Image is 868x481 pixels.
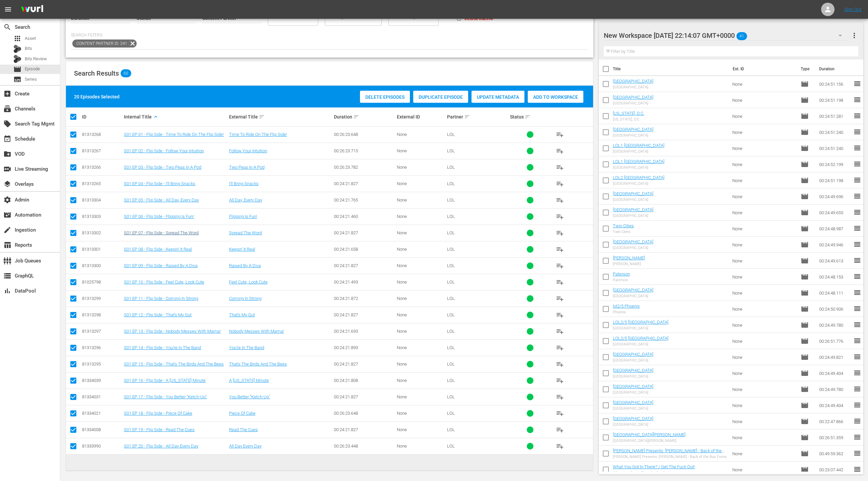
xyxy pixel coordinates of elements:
[229,296,262,301] a: Coming In Strong
[397,197,445,203] div: None
[797,60,815,78] th: Type
[850,27,858,44] button: more_vert
[124,378,206,383] a: S01 EP 16 - Flip Side - A [US_STATE] Minute
[13,34,21,43] span: Asset
[815,60,855,78] th: Duration
[552,274,568,290] button: playlist_add
[730,221,798,237] td: None
[552,209,568,225] button: playlist_add
[853,305,861,313] span: reorder
[816,205,853,221] td: 00:24:49.655
[816,301,853,317] td: 00:24:50.906
[613,320,668,325] a: LOL2/5 [GEOGRAPHIC_DATA]
[447,312,455,317] span: LOL
[613,111,644,116] a: [US_STATE], D.C.
[82,230,122,235] div: 81313302
[397,181,445,186] div: None
[3,211,11,219] span: Automation
[229,279,268,285] a: Feel Cute, Look Cute
[124,247,192,252] a: S01 EP 08 - Flip Side - Keepin' It Real
[413,91,468,103] button: Duplicate Episode
[853,272,861,280] span: reorder
[472,91,524,103] button: Update Metadata
[334,132,395,137] div: 00:26:23.648
[853,289,861,297] span: reorder
[229,132,287,137] a: Time To Ride On The Flip Side!
[556,377,564,385] span: playlist_add
[71,32,588,38] p: Search Filters:
[229,345,264,350] a: You're In The Band
[613,384,653,389] a: [GEOGRAPHIC_DATA]
[853,240,861,248] span: reorder
[16,2,48,17] img: ans4CAIJ8jUAAAAAAAAAAAAAAAAAAAAAAAAgQb4GAAAAAAAAAAAAAAAAAAAAAAAAJMjXAAAAAAAAAAAAAAAAAAAAAAAAgAT5G...
[229,263,261,268] a: Raised By A Diva
[801,273,809,281] span: Episode
[3,180,11,188] span: Overlays
[613,197,653,202] div: [GEOGRAPHIC_DATA]
[124,113,227,121] div: Internal Title
[816,317,853,333] td: 00:24:49.780
[229,197,262,203] a: All Day, Every Day
[82,312,122,317] div: 81313298
[472,94,524,100] span: Update Metadata
[229,247,255,252] a: Keepin' It Real
[124,279,204,285] a: S01 EP 10 - Flip Side - Feel Cute, Look Cute
[556,409,564,417] span: playlist_add
[13,45,21,53] div: Bits
[82,197,122,203] div: 81313304
[613,230,634,234] div: Twin Cities
[334,312,395,317] div: 00:24:21.827
[853,80,861,88] span: reorder
[397,312,445,317] div: None
[124,411,192,416] a: S01 EP 18 - Flip Side - Piece Of Cake
[556,196,564,204] span: playlist_add
[552,438,568,454] button: playlist_add
[613,85,653,89] div: [GEOGRAPHIC_DATA]
[229,181,259,186] a: I'll Bring Snacks
[816,269,853,285] td: 00:24:48.153
[397,132,445,137] div: None
[528,91,583,103] button: Add to Workspace
[613,271,630,276] a: Paterson
[853,112,861,120] span: reorder
[334,197,395,203] div: 00:24:21.765
[447,329,455,334] span: LOL
[613,133,653,138] div: [GEOGRAPHIC_DATA]
[613,149,664,154] div: [GEOGRAPHIC_DATA]
[447,214,455,219] span: LOL
[447,132,455,137] span: LOL
[730,269,798,285] td: None
[556,360,564,368] span: playlist_add
[397,296,445,301] div: None
[552,340,568,356] button: playlist_add
[801,209,809,217] span: Episode
[334,148,395,153] div: 00:26:23.715
[556,229,564,237] span: playlist_add
[801,128,809,136] span: Episode
[3,241,11,249] span: Reports
[13,55,21,63] div: Bits Review
[816,285,853,301] td: 00:24:48.111
[124,444,198,449] a: S01 EP 20 - Flip Side - All Day Every Day
[229,411,256,416] a: Piece Of Cake
[613,181,664,186] div: [GEOGRAPHIC_DATA]
[556,442,564,450] span: playlist_add
[613,326,668,330] div: [GEOGRAPHIC_DATA]
[613,262,645,266] div: [PERSON_NAME]
[124,214,194,219] a: S01 EP 06 - Flip Side - Flipping Is Fun!
[556,327,564,335] span: playlist_add
[613,214,653,218] div: [GEOGRAPHIC_DATA]
[816,172,853,188] td: 00:24:51.198
[613,400,653,405] a: [GEOGRAPHIC_DATA]
[730,253,798,269] td: None
[613,336,668,341] a: LOL2/5 [GEOGRAPHIC_DATA]
[801,160,809,168] span: Episode
[730,76,798,92] td: None
[74,69,119,77] span: Search Results
[229,394,270,399] a: You Better "Ketch-Up"
[556,393,564,401] span: playlist_add
[801,321,809,329] span: Episode
[816,253,853,269] td: 00:24:49.613
[447,279,455,285] span: LOL
[613,95,653,100] a: [GEOGRAPHIC_DATA]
